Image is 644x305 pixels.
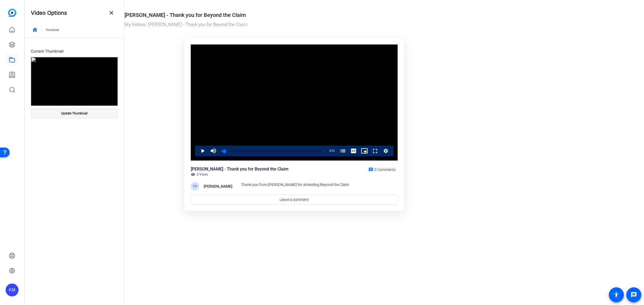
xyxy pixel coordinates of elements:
a: 0 Comments [366,166,398,172]
button: Update Thumbnail [31,109,118,118]
div: KM [191,182,199,191]
div: KM [6,284,19,296]
a: Leave a comment [191,195,398,204]
button: Captions [348,146,359,156]
span: - [329,149,330,152]
button: Picture-in-Picture [359,146,370,156]
button: Chapters [338,146,348,156]
h4: Video Options [31,10,67,16]
div: / [PERSON_NAME] - Thank you for Beyond the Claim [125,21,461,28]
mat-icon: message [631,292,637,298]
mat-icon: accessibility [613,292,620,298]
button: Play [197,146,208,156]
span: 0 Comments [374,168,396,172]
div: [PERSON_NAME] - Thank you for Beyond the Claim [191,166,288,172]
span: Thank you from [PERSON_NAME] for attending Beyond the Claim [241,183,349,187]
div: Video Player [191,44,398,161]
mat-icon: close [108,10,115,16]
mat-icon: visibility [191,172,195,177]
button: Fullscreen [370,146,380,156]
span: Update Thumbnail [61,111,87,116]
button: Mute [208,146,219,156]
div: Current Thumbnail [31,48,118,57]
a: My Videos [125,22,145,27]
span: 0:51 [330,149,335,152]
mat-icon: chat [368,167,373,172]
div: [PERSON_NAME] - Thank you for Beyond the Claim [125,11,246,19]
img: blue-gradient.svg [8,9,16,17]
div: Progress Bar [221,150,324,152]
div: [PERSON_NAME] [204,183,232,189]
span: Leave a comment [280,197,309,203]
img: bd9a63ee-cafd-4651-826e-05effb0d8d4b.png [31,57,118,106]
span: 0 Views [197,172,208,177]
